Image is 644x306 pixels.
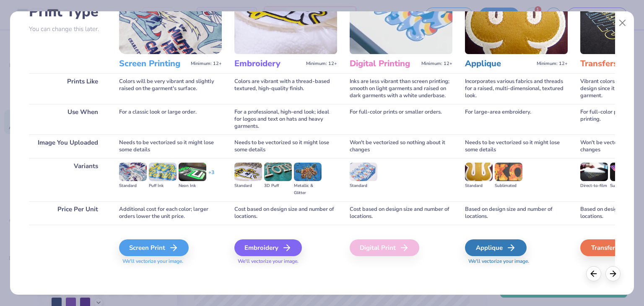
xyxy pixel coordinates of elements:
span: We'll vectorize your image. [234,258,337,265]
div: Colors are vibrant with a thread-based textured, high-quality finish. [234,73,337,104]
div: Puff Ink [149,182,177,189]
div: Colors will be very vibrant and slightly raised on the garment's surface. [119,73,222,104]
div: + 3 [208,169,214,183]
img: Puff Ink [149,163,177,181]
img: Direct-to-film [580,163,608,181]
span: Minimum: 12+ [191,61,222,67]
span: We'll vectorize your image. [465,258,568,265]
h3: Digital Printing [350,58,418,69]
button: Close [615,15,631,31]
div: Supacolor [610,182,638,189]
span: Minimum: 12+ [306,61,337,67]
img: Supacolor [610,163,638,181]
p: You can change this later. [29,26,106,33]
img: Metallic & Glitter [294,163,322,181]
div: Sublimated [495,182,522,189]
span: Minimum: 12+ [421,61,452,67]
div: Additional cost for each color; larger orders lower the unit price. [119,201,222,225]
div: Digital Print [350,239,419,256]
div: Direct-to-film [580,182,608,189]
div: For full-color prints or smaller orders. [350,104,452,135]
div: Embroidery [234,239,302,256]
img: Sublimated [495,163,522,181]
div: Neon Ink [179,182,206,189]
div: Metallic & Glitter [294,182,322,197]
div: For a classic look or large order. [119,104,222,135]
img: 3D Puff [264,163,292,181]
h3: Screen Printing [119,58,187,69]
h3: Applique [465,58,533,69]
div: Use When [29,104,106,135]
span: Minimum: 12+ [537,61,568,67]
div: Based on design size and number of locations. [465,201,568,225]
div: Variants [29,158,106,201]
div: Transfers [580,239,642,256]
div: Standard [350,182,377,189]
div: Prints Like [29,73,106,104]
img: Standard [350,163,377,181]
img: Standard [234,163,262,181]
div: Cost based on design size and number of locations. [350,201,452,225]
div: Inks are less vibrant than screen printing; smooth on light garments and raised on dark garments ... [350,73,452,104]
div: Needs to be vectorized so it might lose some details [465,135,568,158]
img: Neon Ink [179,163,206,181]
div: Cost based on design size and number of locations. [234,201,337,225]
div: Needs to be vectorized so it might lose some details [234,135,337,158]
div: Needs to be vectorized so it might lose some details [119,135,222,158]
div: Incorporates various fabrics and threads for a raised, multi-dimensional, textured look. [465,73,568,104]
div: Price Per Unit [29,201,106,225]
div: For a professional, high-end look; ideal for logos and text on hats and heavy garments. [234,104,337,135]
img: Standard [465,163,493,181]
div: Standard [119,182,147,189]
h3: Embroidery [234,58,303,69]
div: Image You Uploaded [29,135,106,158]
div: 3D Puff [264,182,292,189]
div: Standard [465,182,493,189]
div: Standard [234,182,262,189]
img: Standard [119,163,147,181]
div: Screen Print [119,239,189,256]
span: We'll vectorize your image. [119,258,222,265]
div: Applique [465,239,527,256]
div: For large-area embroidery. [465,104,568,135]
div: Won't be vectorized so nothing about it changes [350,135,452,158]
